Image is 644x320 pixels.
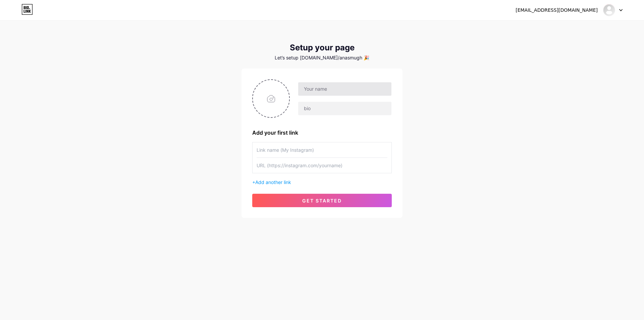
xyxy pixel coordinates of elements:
[252,129,392,137] div: Add your first link
[298,82,391,96] input: Your name
[241,55,402,60] div: Let’s setup [DOMAIN_NAME]/anasmugh 🎉
[603,4,615,16] img: Anas mughal
[241,43,402,52] div: Setup your page
[298,102,391,115] input: bio
[252,194,392,207] button: get started
[257,158,387,173] input: URL (https://instagram.com/yourname)
[516,7,598,14] div: [EMAIL_ADDRESS][DOMAIN_NAME]
[302,198,342,203] span: get started
[252,179,392,186] div: +
[257,142,387,157] input: Link name (My Instagram)
[255,179,291,185] span: Add another link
